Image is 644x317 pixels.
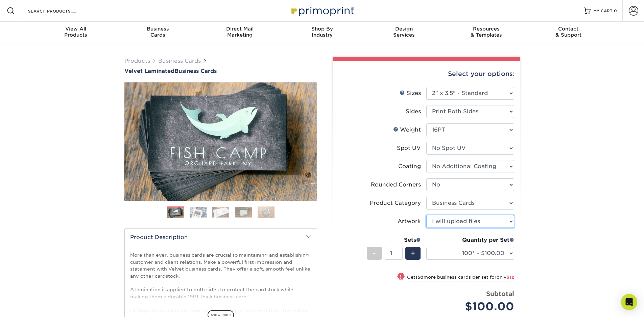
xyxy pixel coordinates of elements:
div: Open Intercom Messenger [621,294,637,310]
div: Rounded Corners [371,181,421,189]
img: Business Cards 05 [258,206,275,218]
div: Weight [393,126,421,134]
small: Get more business cards per set for [407,275,514,281]
span: View All [35,26,117,32]
h2: Product Description [125,229,317,246]
div: Services [363,26,445,38]
a: Products [124,58,150,64]
h1: Business Cards [124,68,317,74]
a: Contact& Support [527,22,610,43]
span: Resources [445,26,527,32]
div: $100.00 [431,298,514,315]
span: 0 [614,8,617,13]
a: BusinessCards [117,22,199,43]
span: Business [117,26,199,32]
span: - [373,248,376,258]
div: Select your options: [338,61,515,87]
img: Velvet Laminated 01 [124,45,317,238]
div: Artwork [398,217,421,225]
span: Contact [527,26,610,32]
div: Product Category [370,199,421,207]
div: & Templates [445,26,527,38]
div: Marketing [199,26,281,38]
a: Shop ByIndustry [281,22,363,43]
span: Velvet Laminated [124,68,174,74]
img: Business Cards 03 [212,207,229,217]
span: Direct Mail [199,26,281,32]
span: Design [363,26,445,32]
span: Shop By [281,26,363,32]
a: Velvet LaminatedBusiness Cards [124,68,317,74]
input: SEARCH PRODUCTS..... [27,7,93,15]
div: Coating [398,162,421,171]
strong: 150 [415,275,424,280]
img: Business Cards 01 [167,204,184,221]
a: Direct MailMarketing [199,22,281,43]
div: Sets [367,236,421,244]
a: Resources& Templates [445,22,527,43]
div: Spot UV [397,144,421,152]
div: Products [35,26,117,38]
span: $12 [506,275,514,280]
div: & Support [527,26,610,38]
a: DesignServices [363,22,445,43]
span: + [411,248,415,258]
strong: Subtotal [486,290,514,297]
a: View AllProducts [35,22,117,43]
img: Primoprint [288,3,356,18]
div: Sides [406,107,421,116]
span: only [497,275,514,280]
div: Industry [281,26,363,38]
img: Business Cards 04 [235,207,252,217]
div: Cards [117,26,199,38]
img: Business Cards 02 [190,207,207,217]
span: MY CART [593,8,613,14]
a: Business Cards [158,58,201,64]
div: Sizes [400,89,421,97]
div: Quantity per Set [426,236,514,244]
span: ! [400,273,402,280]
